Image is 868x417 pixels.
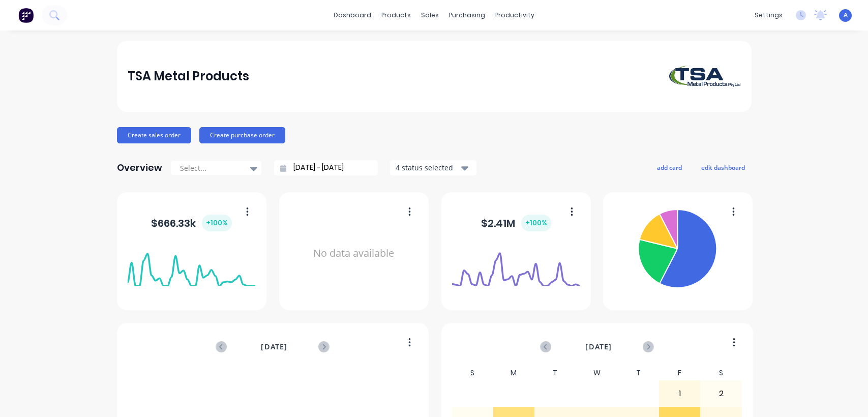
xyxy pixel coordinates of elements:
button: add card [650,161,689,174]
div: 2 [701,381,741,406]
span: [DATE] [585,341,612,352]
span: A [844,11,848,20]
button: edit dashboard [695,161,752,174]
div: $ 666.33k [151,215,232,231]
div: 4 status selected [396,162,460,173]
a: dashboard [328,8,376,23]
div: F [659,366,701,380]
div: purchasing [444,8,490,23]
div: Overview [117,158,162,178]
div: S [700,366,742,380]
div: S [452,366,493,380]
img: TSA Metal Products [669,66,740,87]
img: Factory [18,8,34,23]
div: TSA Metal Products [128,66,249,86]
div: No data available [290,205,417,302]
div: productivity [490,8,540,23]
div: $ 2.41M [481,215,551,231]
div: 1 [660,381,700,406]
button: Create sales order [117,127,191,143]
div: T [617,366,659,380]
button: Create purchase order [199,127,285,143]
div: + 100 % [202,215,232,231]
div: W [576,366,618,380]
button: 4 status selected [390,160,476,175]
div: M [493,366,535,380]
span: [DATE] [261,341,287,352]
div: products [376,8,416,23]
div: settings [750,8,788,23]
div: + 100 % [521,215,551,231]
div: T [534,366,576,380]
div: sales [416,8,444,23]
